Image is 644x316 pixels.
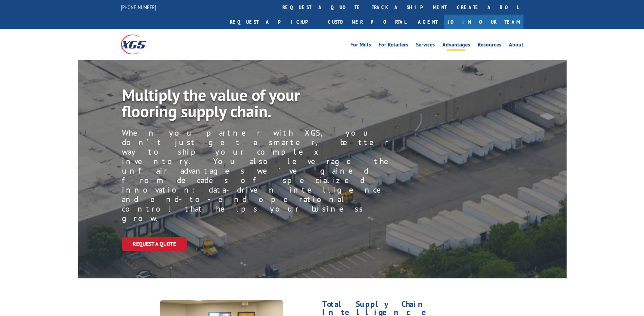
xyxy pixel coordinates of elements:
a: [PHONE_NUMBER] [121,4,156,11]
a: For Mills [350,42,371,50]
a: Agent [411,15,444,29]
a: Join Our Team [444,15,523,29]
a: Request a Quote [122,237,187,251]
a: Request a pickup [225,15,323,29]
a: For Retailers [379,42,408,50]
p: When you partner with XGS, you don’t just get a smarter, better way to ship your complex inventor... [122,128,407,223]
a: Services [416,42,435,50]
a: Resources [478,42,501,50]
h1: Multiply the value of your flooring supply chain. [122,87,397,123]
a: Advantages [442,42,470,50]
a: About [509,42,523,50]
a: Customer Portal [323,15,411,29]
